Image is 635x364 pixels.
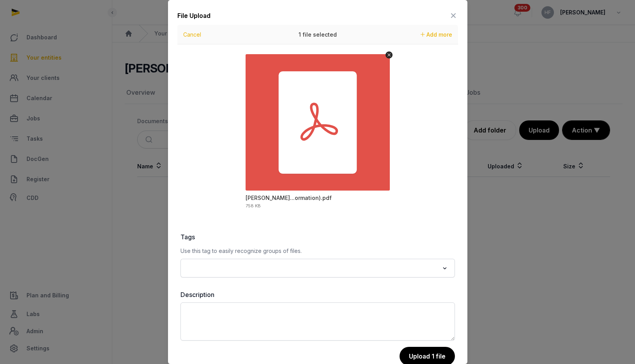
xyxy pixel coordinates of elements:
span: Add more [426,31,452,38]
input: Search for option [185,263,439,274]
div: 758 KB [246,204,261,208]
p: Use this tag to easily recognize groups of files. [180,246,455,256]
div: Uppy Dashboard [177,25,458,220]
div: 1 file selected [259,25,376,44]
label: Description [180,290,455,299]
div: Vinay Kanchanapally & Stellar (Delaware LLC Company Formation).pdf [246,194,332,202]
label: Tags [180,232,455,242]
button: Cancel [181,29,203,40]
div: File Upload [177,11,210,20]
button: Remove file [386,51,393,58]
button: Add more files [417,29,455,40]
div: Search for option [184,261,451,275]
